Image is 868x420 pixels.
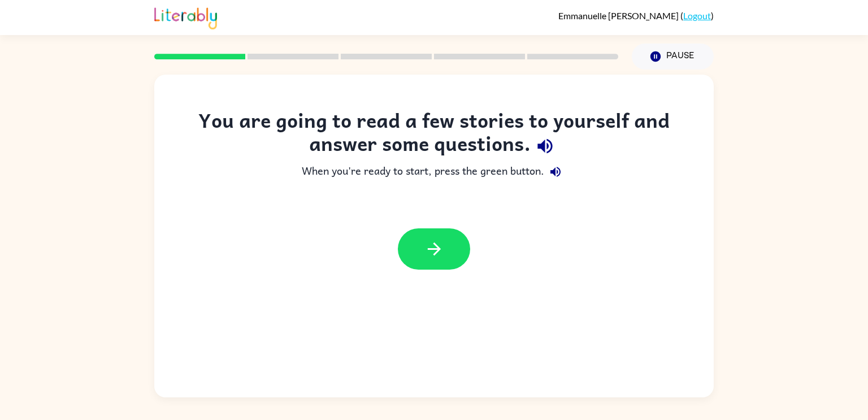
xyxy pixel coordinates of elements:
[558,10,714,21] div: ( )
[632,44,714,70] button: Pause
[558,10,680,21] span: Emmanuelle [PERSON_NAME]
[177,109,691,161] div: You are going to read a few stories to yourself and answer some questions.
[683,10,711,21] a: Logout
[154,5,217,29] img: Literably
[177,161,691,183] div: When you're ready to start, press the green button.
